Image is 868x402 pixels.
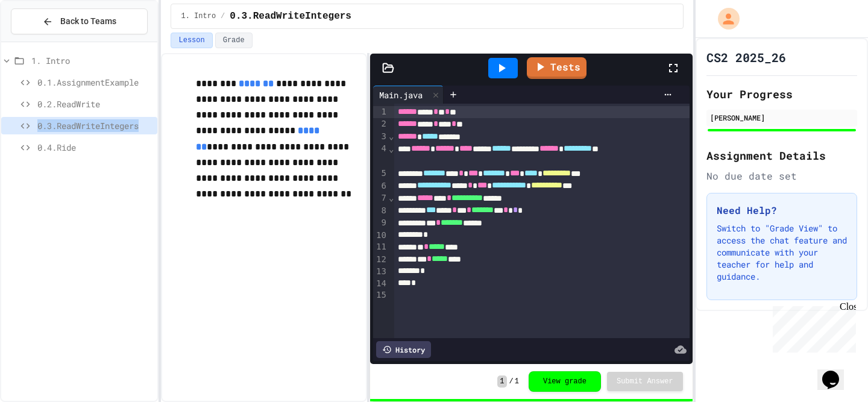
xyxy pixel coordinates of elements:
[527,57,587,79] a: Tests
[11,8,148,34] button: Back to Teams
[5,5,83,77] div: Chat with us now!Close
[705,5,743,33] div: My Account
[388,193,394,203] span: Fold line
[230,9,351,24] span: 0.3.ReadWriteIntegers
[515,377,519,386] span: 1
[215,33,253,48] button: Grade
[717,222,847,283] p: Switch to "Grade View" to access the chat feature and communicate with your teacher for help and ...
[373,266,388,278] div: 13
[388,144,394,154] span: Fold line
[37,141,153,154] span: 0.4.Ride
[373,241,388,253] div: 11
[181,11,216,21] span: 1. Intro
[373,289,388,301] div: 15
[373,131,388,143] div: 3
[373,168,388,180] div: 5
[37,119,153,132] span: 0.3.ReadWriteIntegers
[373,254,388,266] div: 12
[388,131,394,141] span: Fold line
[373,278,388,290] div: 14
[497,375,506,388] span: 1
[373,205,388,217] div: 8
[373,86,444,104] div: Main.java
[717,203,847,218] h3: Need Help?
[373,180,388,192] div: 6
[37,76,153,89] span: 0.1.AssignmentExample
[373,230,388,242] div: 10
[706,86,857,102] h2: Your Progress
[221,11,225,21] span: /
[509,377,514,386] span: /
[37,98,153,110] span: 0.2.ReadWrite
[373,106,388,118] div: 1
[373,143,388,168] div: 4
[31,54,153,67] span: 1. Intro
[376,341,431,358] div: History
[60,15,116,28] span: Back to Teams
[171,33,212,48] button: Lesson
[373,217,388,229] div: 9
[529,371,601,392] button: View grade
[373,192,388,204] div: 7
[706,169,857,183] div: No due date set
[607,372,683,391] button: Submit Answer
[768,301,856,353] iframe: chat widget
[706,49,786,66] h1: CS2 2025_26
[817,354,856,390] iframe: chat widget
[373,118,388,130] div: 2
[706,147,857,164] h2: Assignment Details
[373,89,429,101] div: Main.java
[710,112,854,123] div: [PERSON_NAME]
[617,377,673,386] span: Submit Answer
